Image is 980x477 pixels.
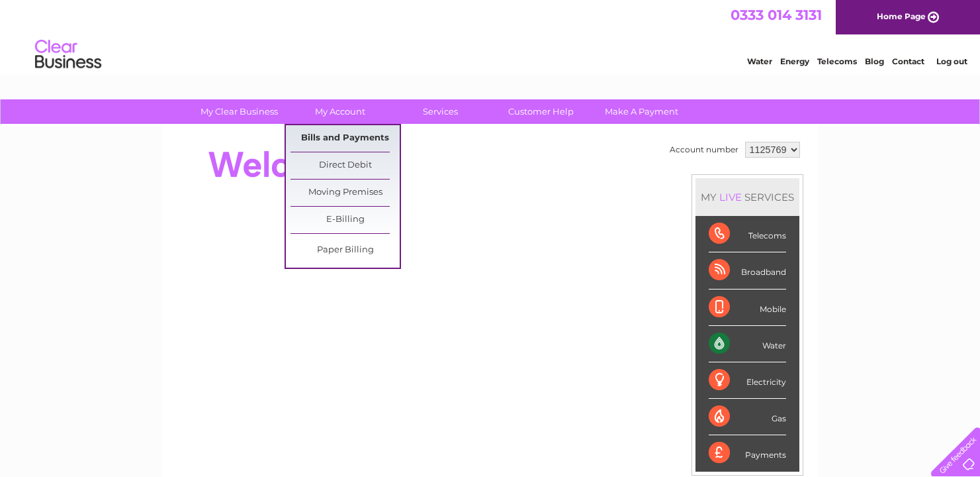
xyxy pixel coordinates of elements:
a: Log out [936,56,967,66]
a: Moving Premises [290,180,400,206]
div: Mobile [709,290,786,326]
div: Clear Business is a trading name of Verastar Limited (registered in [GEOGRAPHIC_DATA] No. 3667643... [178,7,803,64]
a: Services [386,99,495,124]
div: MY SERVICES [695,178,799,216]
a: Paper Billing [290,237,400,264]
a: Water [747,56,772,66]
img: logo.png [34,34,102,75]
a: My Clear Business [185,99,294,124]
div: Electricity [709,362,786,399]
div: Gas [709,399,786,435]
a: Blog [865,56,884,66]
a: Bills and Payments [290,125,400,152]
div: Payments [709,435,786,471]
a: 0333 014 3131 [731,7,822,23]
div: LIVE [717,191,744,203]
td: Account number [666,138,742,161]
a: My Account [285,99,394,124]
div: Broadband [709,252,786,289]
a: Telecoms [817,56,857,66]
a: Direct Debit [290,152,400,179]
a: E-Billing [290,207,400,233]
a: Energy [780,56,809,66]
a: Contact [892,56,924,66]
a: Customer Help [486,99,596,124]
a: Make A Payment [587,99,696,124]
div: Telecoms [709,216,786,252]
div: Water [709,326,786,362]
